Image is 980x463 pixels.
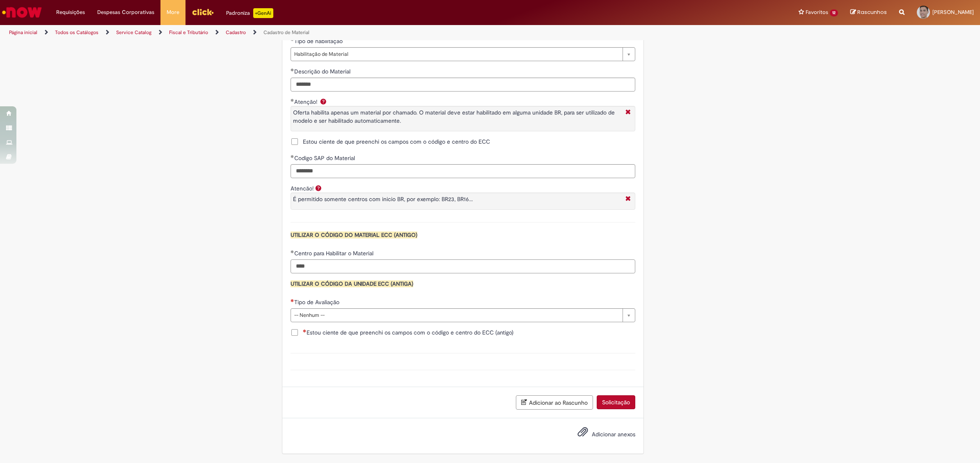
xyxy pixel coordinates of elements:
[294,298,341,306] span: Tipo de Avaliação
[291,38,294,41] span: Obrigatório Preenchido
[226,29,246,36] a: Cadastro
[192,6,214,18] img: click_logo_yellow_360x200.png
[857,8,887,16] span: Rascunhos
[623,108,633,117] i: Fechar More information Por question_aten_o
[318,98,328,105] span: Ajuda para Atenção!
[56,8,85,16] span: Requisições
[293,195,621,203] p: É permitido somente centros com inicio BR, por exemplo: BR23, BR16...
[291,280,413,287] span: UTILIZAR O CÓDIGO DA UNIDADE ECC (ANTIGA)
[55,29,98,36] a: Todos os Catálogos
[294,154,357,162] span: Codigo SAP do Material
[293,108,621,125] p: Oferta habilita apenas um material por chamado. O material deve estar habilitado em alguma unidad...
[575,424,590,443] button: Adicionar anexos
[6,25,647,40] ul: Trilhas de página
[294,37,344,45] span: Tipo de habilitação
[291,78,635,92] input: Descrição do Material
[294,309,618,322] span: -- Nenhum --
[291,259,635,273] input: Centro para Habilitar o Material
[291,185,314,192] label: Atencão!
[294,250,375,257] span: Centro para Habilitar o Material
[516,395,593,410] button: Adicionar ao Rascunho
[806,8,828,16] span: Favoritos
[294,48,618,61] span: Habilitação de Material
[932,9,974,16] span: [PERSON_NAME]
[597,395,635,409] button: Solicitação
[830,9,838,16] span: 12
[303,328,513,337] span: Estou ciente de que preenchi os campos com o código e centro do ECC (antigo)
[253,8,273,18] p: +GenAi
[9,29,37,36] a: Página inicial
[303,329,307,332] span: Necessários
[291,164,635,178] input: Codigo SAP do Material
[97,8,154,16] span: Despesas Corporativas
[850,9,887,16] a: Rascunhos
[263,29,309,36] a: Cadastro de Material
[294,68,352,75] span: Descrição do Material
[314,185,323,191] span: Ajuda para Atencão!
[1,4,43,21] img: ServiceNow
[169,29,208,36] a: Fiscal e Tributário
[291,68,294,71] span: Obrigatório Preenchido
[116,29,151,36] a: Service Catalog
[167,8,179,16] span: More
[294,98,319,105] span: Atenção!
[291,231,417,238] span: UTILIZAR O CÓDIGO DO MATERIAL ECC (ANTIGO)
[592,431,635,438] span: Adicionar anexos
[291,99,294,102] span: Obrigatório Preenchido
[303,138,490,146] span: Estou ciente de que preenchi os campos com o código e centro do ECC
[291,299,294,302] span: Necessários
[291,250,294,253] span: Obrigatório Preenchido
[623,195,633,204] i: Fechar More information Por question_atencao
[291,155,294,158] span: Obrigatório Preenchido
[226,8,273,18] div: Padroniza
